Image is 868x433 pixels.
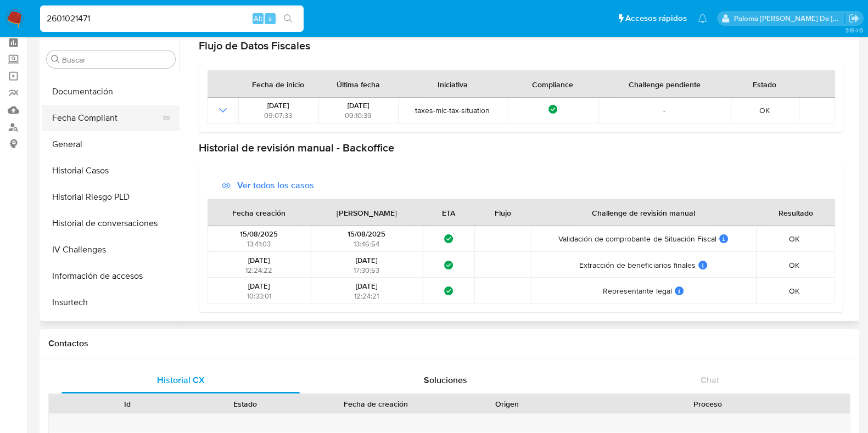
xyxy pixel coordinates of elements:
span: Alt [254,13,262,24]
input: Buscar usuario o caso... [40,12,304,26]
div: Id [76,398,178,409]
div: Estado [194,398,296,409]
button: Documentación [42,78,180,105]
button: Historial Riesgo PLD [42,184,180,210]
div: Origen [456,398,558,409]
button: search-icon [277,11,299,26]
span: s [268,13,272,24]
a: Notificaciones [698,14,707,23]
span: Historial CX [157,374,205,386]
span: Soluciones [424,374,467,386]
button: IV Challenges [42,237,180,263]
span: Accesos rápidos [625,13,687,24]
h1: Contactos [48,338,850,349]
div: Fecha de creación [312,398,440,409]
button: Insurtech [42,289,180,316]
button: General [42,131,180,158]
button: Historial de conversaciones [42,210,180,237]
p: paloma.falcondesoto@mercadolibre.cl [734,13,845,24]
span: 3.154.0 [845,26,863,35]
input: Buscar [62,55,171,65]
button: Buscar [51,55,60,64]
div: Proceso [574,398,842,409]
span: Chat [701,374,719,386]
button: Fecha Compliant [42,105,171,131]
a: Salir [848,13,860,24]
button: Historial Casos [42,158,180,184]
button: Información de accesos [42,263,180,289]
button: Items [42,316,180,342]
